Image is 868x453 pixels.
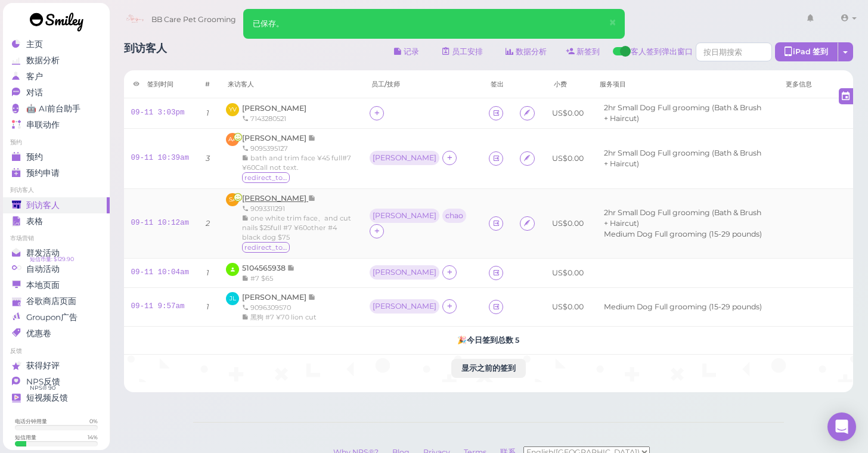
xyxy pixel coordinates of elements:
[242,214,351,241] span: one white trim face、and cut nails $25full #7 ¥60other #4 black dog $75
[370,151,442,166] div: [PERSON_NAME]
[3,149,110,165] a: 预约
[601,148,770,169] li: 2hr Small Dog Full grooming (Bath & Brush + Haircut)
[631,46,693,64] span: 客人签到弹出窗口
[3,69,110,85] a: 客户
[124,70,197,98] th: 签到时间
[3,101,110,117] a: 🤖 AI前台助手
[26,264,60,274] span: 自动活动
[26,39,43,49] span: 主页
[523,154,531,163] i: Agreement form
[362,70,482,98] th: 员工/技师
[30,255,74,264] span: 短信币量: $129.90
[242,114,306,123] div: 7143280521
[3,325,110,342] a: 优惠卷
[696,42,772,61] input: 按日期搜索
[26,168,60,178] span: 预约申请
[545,70,591,98] th: 小费
[26,377,60,387] span: NPS反馈
[131,108,185,117] a: 09-11 3:03pm
[545,287,591,326] td: US$0.00
[3,245,110,261] a: 群发活动 短信币量: $129.90
[3,234,110,243] li: 市场营销
[3,358,110,374] a: 获得好评
[545,259,591,288] td: US$0.00
[26,393,68,403] span: 短视频反馈
[373,154,436,162] div: [PERSON_NAME]
[242,194,308,203] span: [PERSON_NAME]
[206,219,210,228] i: 2
[3,186,110,194] li: 到访客人
[3,213,110,229] a: 表格
[3,165,110,181] a: 预约申请
[523,219,531,228] i: Agreement form
[370,265,442,281] div: [PERSON_NAME]
[308,293,316,302] span: 记录
[3,197,110,213] a: 到访客人
[3,293,110,309] a: 谷歌商店页面
[545,188,591,258] td: US$0.00
[242,134,316,142] a: [PERSON_NAME]
[3,390,110,406] a: 短视频反馈
[250,313,317,321] span: 黑狗 #7 ¥70 lion cut
[432,42,493,61] a: 员工安排
[3,138,110,147] li: 预约
[26,152,43,162] span: 预约
[496,42,557,61] a: 数据分析
[3,277,110,293] a: 本地页面
[308,194,316,203] span: 记录
[308,134,316,142] span: 记录
[370,209,469,224] div: [PERSON_NAME] chao
[523,108,531,117] i: Agreement form
[131,219,190,227] a: 09-11 10:12am
[373,268,436,277] div: [PERSON_NAME]
[287,263,295,272] span: 记录
[26,216,43,226] span: 表格
[242,144,355,153] div: 9095395127
[3,52,110,69] a: 数据分析
[206,302,209,311] i: 1
[226,133,239,146] span: AA
[206,108,209,117] i: 1
[3,85,110,101] a: 对话
[151,3,236,36] span: BB Care Pet Grooming
[242,303,317,312] div: 9096309570
[30,383,55,393] span: NPS® 90
[131,268,190,277] a: 09-11 10:04am
[242,242,290,253] span: redirect_to_google
[242,263,295,272] a: 5104565938
[131,302,185,311] a: 09-11 9:57am
[89,417,98,425] div: 0 %
[602,9,624,37] button: Close
[206,268,209,277] i: 1
[131,154,190,162] a: 09-11 10:39am
[601,229,765,240] li: Medium Dog Full grooming (15-29 pounds)
[219,70,362,98] th: 来访客人
[430,10,545,29] input: 查询客户
[451,359,526,378] button: 显示之前的签到
[15,433,36,441] div: 短信用量
[3,261,110,277] a: 自动活动
[591,70,777,98] th: 服务项目
[777,70,853,98] th: 更多信息
[242,104,306,113] a: [PERSON_NAME]
[131,336,847,345] h5: 🎉 今日签到总数 5
[226,292,239,305] span: JL
[445,212,463,220] div: chao
[26,280,60,290] span: 本地页面
[124,42,167,64] h1: 到访客人
[26,361,60,371] span: 获得好评
[242,134,308,142] span: [PERSON_NAME]
[206,154,210,163] i: 3
[26,72,43,82] span: 客户
[557,42,610,61] a: 新签到
[226,103,239,116] span: YV
[242,194,316,203] a: [PERSON_NAME]
[15,417,47,425] div: 电话分钟用量
[26,312,77,322] span: Groupon广告
[26,55,60,66] span: 数据分析
[226,193,239,206] span: SA
[3,347,110,355] li: 反馈
[373,212,436,220] div: [PERSON_NAME]
[26,88,43,98] span: 对话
